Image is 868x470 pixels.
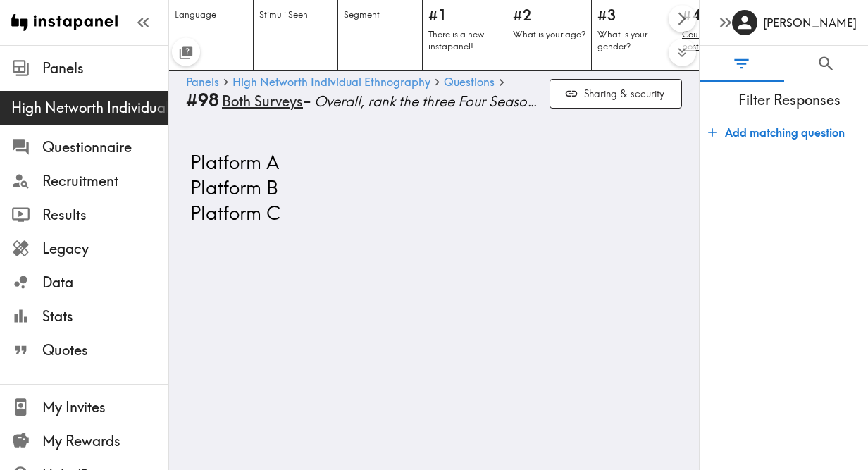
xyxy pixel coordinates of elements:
span: Platform B [187,175,278,200]
h6: [PERSON_NAME] [763,15,857,30]
button: Expand to show all items [669,39,696,66]
p: Stimuli Seen [259,8,332,20]
button: Filter Responses [700,46,784,82]
span: Filter Responses [711,90,868,110]
p: What is your gender? [597,28,670,51]
p: What is your age? [513,28,585,40]
h5: #1 [428,6,501,25]
h5: #2 [513,6,585,25]
span: Both Surveys [222,92,303,111]
span: Legacy [42,239,168,259]
div: - [186,90,538,111]
span: Questionnaire [42,137,168,157]
span: Panels [42,58,168,78]
span: Quotes [42,340,168,360]
h5: #3 [597,6,670,25]
a: Questions [444,76,495,89]
button: Add matching question [702,118,850,147]
a: Panels [186,76,219,89]
span: Platform C [187,200,280,225]
span: Recruitment [42,171,168,191]
span: High Networth Individual Ethnography [11,98,168,118]
span: My Rewards [42,431,168,451]
button: Sharing & security [550,79,682,109]
p: There is a new instapanel! [428,28,501,51]
button: Scroll right [669,5,696,32]
button: Toggle between responses and questions [172,38,200,66]
span: Results [42,205,168,225]
span: Stats [42,307,168,326]
span: Data [42,273,168,292]
span: Overall, rank the three Four Seasons Yachts campaigns in order of preference, choosing your most ... [314,92,538,111]
span: Platform A [187,149,279,175]
p: Segment [344,8,416,20]
p: Language [175,8,247,20]
span: Search [817,54,836,73]
a: High Networth Individual Ethnography [232,76,430,89]
b: #98 [186,90,219,111]
span: My Invites [42,397,168,417]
